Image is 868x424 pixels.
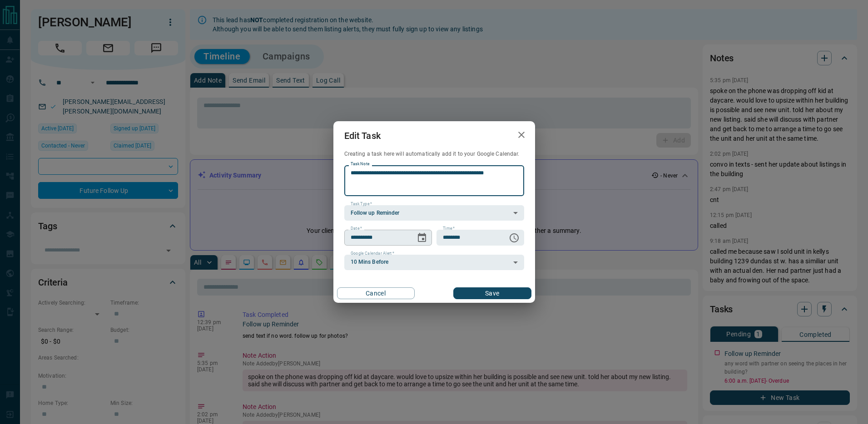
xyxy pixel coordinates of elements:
[453,287,531,299] button: Save
[337,287,415,299] button: Cancel
[443,226,455,232] label: Time
[344,150,524,158] p: Creating a task here will automatically add it to your Google Calendar.
[505,229,523,247] button: Choose time, selected time is 6:00 AM
[333,121,392,150] h2: Edit Task
[351,161,369,167] label: Task Note
[351,251,394,256] label: Google Calendar Alert
[351,201,372,207] label: Task Type
[344,205,524,221] div: Follow up Reminder
[344,255,524,270] div: 10 Mins Before
[351,226,362,232] label: Date
[413,229,431,247] button: Choose date, selected date is Sep 16, 2025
